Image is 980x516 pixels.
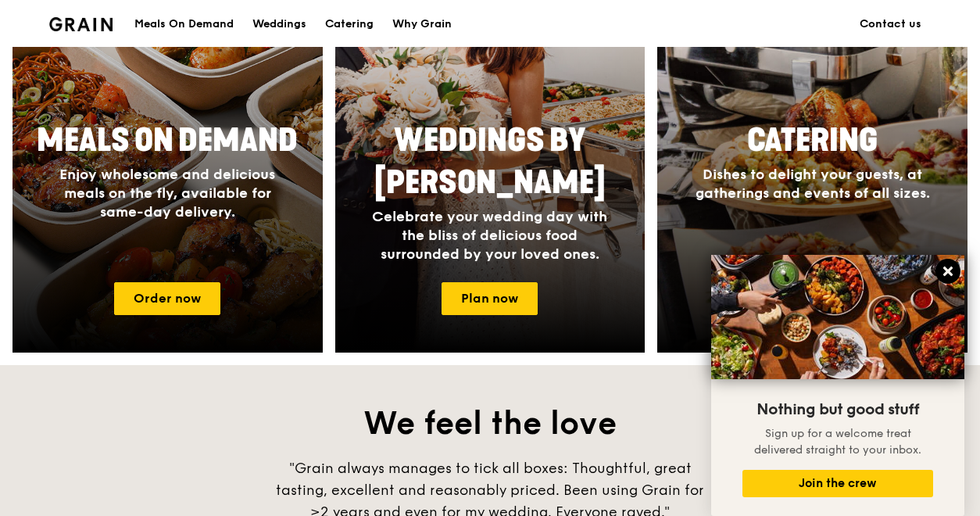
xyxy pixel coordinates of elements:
[114,282,220,315] a: Order now
[243,1,316,48] a: Weddings
[747,122,878,159] span: Catering
[696,166,930,202] span: Dishes to delight your guests, at gatherings and events of all sizes.
[134,1,234,48] div: Meals On Demand
[37,122,298,159] span: Meals On Demand
[935,259,960,284] button: Close
[372,208,607,263] span: Celebrate your wedding day with the bliss of delicious food surrounded by your loved ones.
[850,1,931,48] a: Contact us
[252,1,306,48] div: Weddings
[754,427,921,457] span: Sign up for a welcome treat delivered straight to your inbox.
[742,470,933,497] button: Join the crew
[59,166,275,220] span: Enjoy wholesome and delicious meals on the fly, available for same-day delivery.
[316,1,383,48] a: Catering
[756,400,919,419] span: Nothing but good stuff
[383,1,461,48] a: Why Grain
[325,1,374,48] div: Catering
[442,282,538,315] a: Plan now
[392,1,452,48] div: Why Grain
[49,17,113,31] img: Grain
[374,122,606,202] span: Weddings by [PERSON_NAME]
[711,255,964,379] img: DSC07876-Edit02-Large.jpeg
